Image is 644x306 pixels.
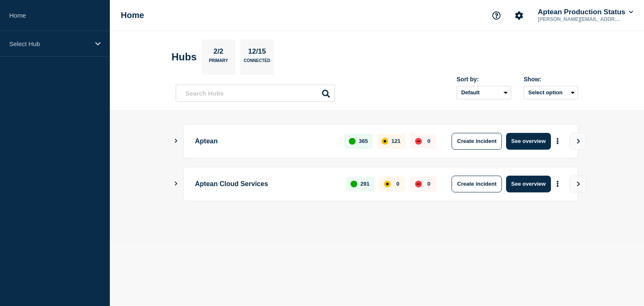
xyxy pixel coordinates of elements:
[392,138,401,144] p: 121
[415,181,422,187] div: down
[396,181,399,187] p: 0
[195,133,335,150] p: Aptean
[382,138,388,145] div: affected
[121,10,144,20] h1: Home
[176,85,335,102] input: Search Hubs
[244,58,270,67] p: Connected
[210,47,227,58] p: 2/2
[452,133,502,150] button: Create incident
[452,176,502,192] button: Create incident
[506,133,551,150] button: See overview
[171,51,197,63] h2: Hubs
[361,181,370,187] p: 291
[552,133,563,149] button: More actions
[457,86,511,99] select: Sort by
[245,47,269,58] p: 12/15
[488,7,505,24] button: Support
[569,176,586,192] button: View
[427,138,430,144] p: 0
[457,76,511,83] div: Sort by:
[9,40,90,47] p: Select Hub
[536,16,623,22] p: [PERSON_NAME][EMAIL_ADDRESS][PERSON_NAME][DOMAIN_NAME]
[510,7,528,24] button: Account settings
[506,176,551,192] button: See overview
[415,138,422,145] div: down
[351,181,357,187] div: up
[536,8,635,16] button: Aptean Production Status
[359,138,368,144] p: 365
[209,58,228,67] p: Primary
[349,138,356,145] div: up
[384,181,391,187] div: affected
[569,133,586,150] button: View
[427,181,430,187] p: 0
[524,76,578,83] div: Show:
[174,138,178,144] button: Show Connected Hubs
[552,176,563,192] button: More actions
[174,181,178,187] button: Show Connected Hubs
[524,86,578,99] button: Select option
[195,176,336,192] p: Aptean Cloud Services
